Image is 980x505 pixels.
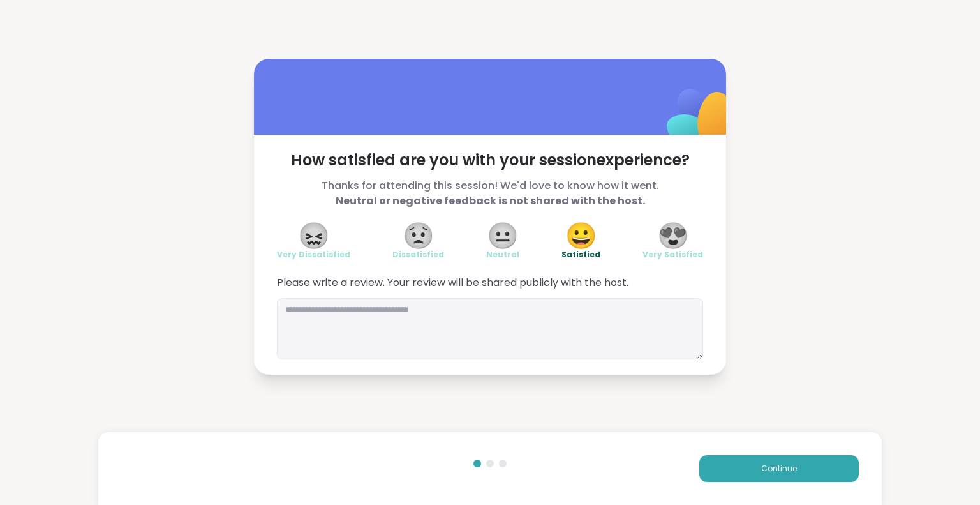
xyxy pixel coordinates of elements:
[298,224,330,247] span: 😖
[277,275,703,290] span: Please write a review. Your review will be shared publicly with the host.
[565,224,597,247] span: 😀
[637,56,764,183] img: ShareWell Logomark
[487,224,519,247] span: 😐
[277,250,350,260] span: Very Dissatisfied
[403,224,434,247] span: 😟
[277,178,703,209] span: Thanks for attending this session! We'd love to know how it went.
[392,250,444,260] span: Dissatisfied
[336,193,645,208] b: Neutral or negative feedback is not shared with the host.
[761,463,797,474] span: Continue
[561,250,600,260] span: Satisfied
[277,150,703,170] span: How satisfied are you with your session experience?
[657,224,689,247] span: 😍
[486,250,519,260] span: Neutral
[699,455,859,482] button: Continue
[642,250,703,260] span: Very Satisfied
